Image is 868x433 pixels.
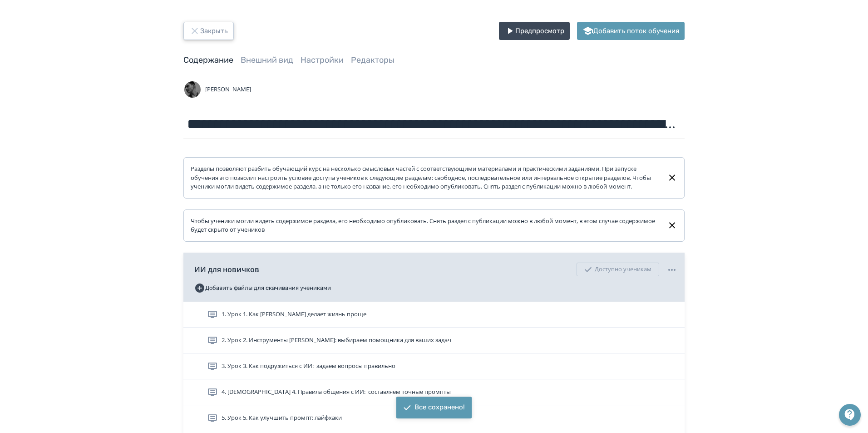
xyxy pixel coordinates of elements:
[577,22,685,40] button: Добавить поток обучения
[241,55,293,65] a: Внешний вид
[414,403,465,412] div: Все сохранено!
[183,22,234,40] button: Закрыть
[351,55,395,65] a: Редакторы
[183,405,685,431] div: 5. Урок 5. Как улучшить промпт: лайфхаки
[222,336,451,345] span: 2. Урок 2. Инструменты ИИ: выбираем помощника для ваших задач
[222,362,395,371] span: 3. Урок 3. Как подружиться с ИИ: задаем вопросы правильно
[222,413,342,423] span: 5. Урок 5. Как улучшить промпт: лайфхаки
[222,310,366,319] span: 1. Урок 1. Как ИИ делает жизнь проще
[194,281,331,295] button: Добавить файлы для скачивания учениками
[205,85,251,94] span: [PERSON_NAME]
[222,388,451,397] span: 4. Урок 4. Правила общения с ИИ: составляем точные промпты
[301,55,344,65] a: Настройки
[183,80,202,99] img: Avatar
[183,379,685,405] div: 4. [DEMOGRAPHIC_DATA] 4. Правила общения с ИИ: составляем точные промпты
[194,264,259,275] span: ИИ для новичков
[191,164,660,191] div: Разделы позволяют разбить обучающий курс на несколько смысловых частей с соответствующими материа...
[183,328,685,353] div: 2. Урок 2. Инструменты [PERSON_NAME]: выбираем помощника для ваших задач
[183,353,685,379] div: 3. Урок 3. Как подружиться с ИИ: задаем вопросы правильно
[577,263,659,276] div: Доступно ученикам
[183,302,685,328] div: 1. Урок 1. Как [PERSON_NAME] делает жизнь проще
[183,55,233,65] a: Содержание
[499,22,570,40] button: Предпросмотр
[191,217,660,234] div: Чтобы ученики могли видеть содержимое раздела, его необходимо опубликовать. Снять раздел с публик...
